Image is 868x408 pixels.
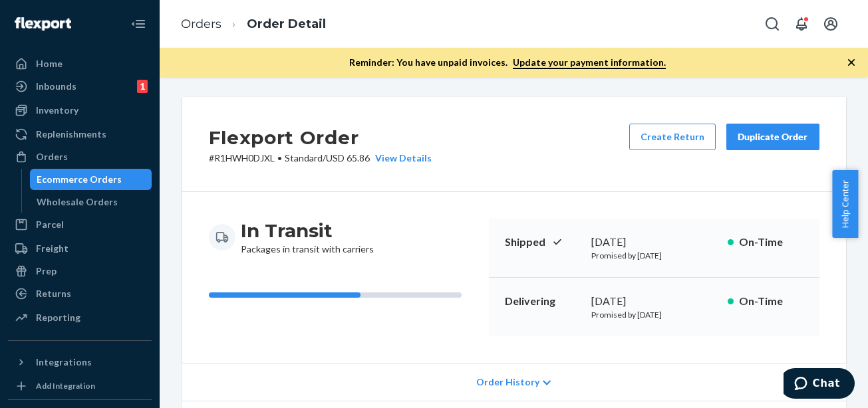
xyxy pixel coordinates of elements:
div: [DATE] [591,294,717,309]
div: Returns [36,287,71,300]
div: Inbounds [36,80,76,93]
span: • [277,152,282,163]
button: Open account menu [817,11,844,37]
button: Close Navigation [125,11,152,37]
a: Inbounds1 [8,76,152,97]
div: Ecommerce Orders [37,173,122,186]
div: Parcel [36,218,64,231]
h2: Flexport Order [209,124,432,152]
a: Orders [8,146,152,167]
div: Freight [36,242,69,255]
p: On-Time [739,235,803,250]
div: Prep [36,264,57,278]
a: Orders [181,17,221,31]
p: Promised by [DATE] [591,309,717,320]
a: Order Detail [247,17,326,31]
img: Flexport logo [15,17,71,31]
a: Add Integration [8,378,152,394]
div: Integrations [36,356,92,369]
a: Parcel [8,214,152,235]
a: Freight [8,238,152,259]
button: Duplicate Order [726,124,819,150]
button: Help Center [832,170,858,238]
button: Create Return [629,124,716,150]
a: Returns [8,283,152,304]
div: Inventory [36,104,78,117]
span: Standard [285,152,323,163]
ol: breadcrumbs [170,5,337,44]
div: 1 [137,80,148,93]
div: Packages in transit with carriers [241,219,374,256]
a: Ecommerce Orders [30,169,152,190]
iframe: Abre un widget desde donde se puede chatear con uno de los agentes [784,368,855,401]
span: Order History [476,375,539,389]
button: Open Search Box [759,11,786,37]
a: Update your payment information. [513,56,666,69]
p: Shipped [505,235,581,250]
div: Reporting [36,311,80,324]
div: Add Integration [36,380,95,391]
div: [DATE] [591,235,717,250]
div: Orders [36,150,68,163]
a: Home [8,53,152,74]
p: # R1HWH0DJXL / USD 65.86 [209,152,432,165]
p: On-Time [739,294,803,309]
div: Duplicate Order [738,130,808,144]
p: Promised by [DATE] [591,250,717,261]
a: Inventory [8,100,152,121]
button: Open notifications [788,11,815,37]
p: Reminder: You have unpaid invoices. [349,56,666,69]
h3: In Transit [241,219,374,243]
div: Home [36,57,63,70]
button: Integrations [8,352,152,373]
a: Reporting [8,307,152,328]
div: Replenishments [36,128,106,141]
p: Delivering [505,294,581,309]
button: View Details [370,152,432,165]
a: Wholesale Orders [30,191,152,213]
a: Prep [8,260,152,282]
div: Wholesale Orders [37,195,118,209]
a: Replenishments [8,124,152,145]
